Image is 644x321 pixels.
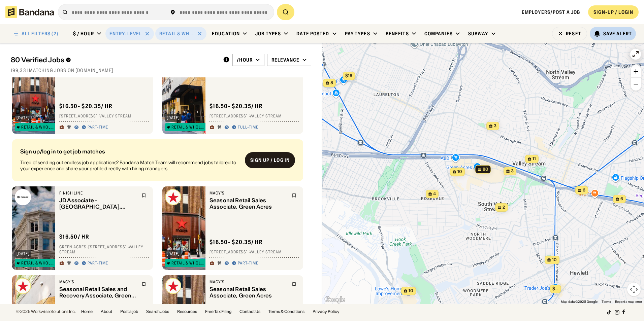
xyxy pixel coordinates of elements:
[59,190,137,196] div: Finish Line
[17,252,30,256] div: [DATE]
[620,196,623,202] span: 6
[593,9,633,15] div: SIGN-UP / LOGIN
[409,288,413,294] span: 10
[324,295,346,304] a: Open this area in Google Maps (opens a new window)
[15,189,31,205] img: Finish Line logo
[59,244,149,255] div: Green Acres · [STREET_ADDRESS] · Valley Stream
[345,31,370,37] div: Pay Types
[22,31,58,36] div: ALL FILTERS (2)
[171,261,206,265] div: Retail & Wholesale
[20,159,239,172] div: Tired of sending out endless job applications? Bandana Match Team will recommend jobs tailored to...
[468,31,488,37] div: Subway
[205,310,231,314] a: Free Tax Filing
[210,239,263,246] div: $ 16.50 - $20.35 / hr
[522,9,580,15] a: Employers/Post a job
[457,169,462,175] span: 10
[250,157,290,163] div: Sign up / Log in
[552,257,557,263] span: 10
[73,31,94,37] div: $ / hour
[59,114,149,119] div: [STREET_ADDRESS] · Valley Stream
[271,57,299,63] div: Relevance
[165,278,181,294] img: Macy's logo
[386,31,409,37] div: Benefits
[345,73,352,78] span: $16
[627,283,641,296] button: Map camera controls
[5,6,54,18] img: Bandana logotype
[533,156,536,162] span: 11
[296,31,329,37] div: Date Posted
[424,31,453,37] div: Companies
[21,261,56,265] div: Retail & Wholesale
[602,300,611,304] a: Terms (opens in new tab)
[21,125,56,129] div: Retail & Wholesale
[17,116,30,120] div: [DATE]
[210,190,288,196] div: Macy's
[210,197,288,210] div: Seasonal Retail Sales Associate, Green Acres
[483,167,488,172] span: 80
[146,310,169,314] a: Search Jobs
[330,80,333,86] span: 8
[11,56,218,64] div: 80 Verified Jobs
[237,57,253,63] div: /hour
[159,31,194,37] div: Retail & Wholesale
[238,125,258,130] div: Full-time
[268,310,304,314] a: Terms & Conditions
[59,103,112,110] div: $ 16.50 - $20.35 / hr
[583,187,585,193] span: 6
[101,310,112,314] a: About
[255,31,281,37] div: Job Types
[212,31,240,37] div: Education
[20,149,239,154] div: Sign up/log in to get job matches
[16,310,76,314] div: © 2025 Workwise Solutions Inc.
[177,310,197,314] a: Resources
[11,67,311,73] div: 199,331 matching jobs on [DOMAIN_NAME]
[494,123,496,129] span: 3
[561,300,598,304] span: Map data ©2025 Google
[88,125,108,130] div: Part-time
[59,233,89,240] div: $ 16.50 / hr
[167,116,180,120] div: [DATE]
[324,295,346,304] img: Google
[210,250,299,255] div: [STREET_ADDRESS] · Valley Stream
[165,189,181,205] img: Macy's logo
[615,300,642,304] a: Report a map error
[167,252,180,256] div: [DATE]
[503,205,505,210] span: 2
[552,286,558,291] span: $--
[210,103,263,110] div: $ 16.50 - $20.35 / hr
[433,191,436,197] span: 4
[511,168,514,174] span: 3
[210,286,288,299] div: Seasonal Retail Sales Associate, Green Acres
[603,31,632,37] div: Save Alert
[11,77,311,304] div: grid
[238,261,258,266] div: Part-time
[88,261,108,266] div: Part-time
[120,310,138,314] a: Post a job
[81,310,93,314] a: Home
[210,114,299,119] div: [STREET_ADDRESS] · Valley Stream
[109,31,142,37] div: Entry-Level
[239,310,260,314] a: Contact Us
[171,125,206,129] div: Retail & Wholesale
[313,310,340,314] a: Privacy Policy
[210,279,288,285] div: Macy's
[59,286,137,299] div: Seasonal Retail Sales and Recovery Associate, Green Acres
[15,278,31,294] img: Macy's logo
[59,279,137,285] div: Macy's
[566,31,581,36] div: Reset
[59,197,137,210] div: JD Associate - [GEOGRAPHIC_DATA], [GEOGRAPHIC_DATA], [GEOGRAPHIC_DATA]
